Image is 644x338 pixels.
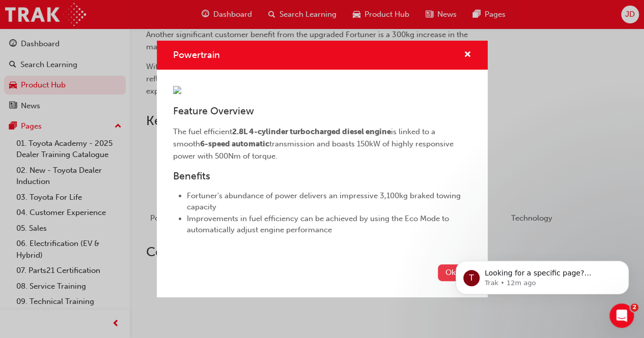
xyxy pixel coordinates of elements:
iframe: Intercom notifications message [440,239,644,311]
span: is linked to a smooth [173,127,437,148]
button: Okay [438,264,471,281]
span: cross-icon [464,51,471,60]
li: Improvements in fuel efficiency can be achieved by using the Eco Mode to automatically adjust eng... [187,213,471,236]
span: 6-speed automatic [200,139,269,148]
span: transmission and boasts 150kW of highly responsive power with 500Nm of torque. [173,139,456,161]
iframe: Intercom live chat [609,303,634,328]
div: Powertrain [157,41,488,297]
h3: Benefits [173,170,471,182]
h3: Feature Overview [173,105,471,117]
li: Fortuner's abundance of power delivers an impressive 3,100kg braked towing capacity [187,190,471,213]
button: cross-icon [464,49,471,62]
span: 2.8L 4-cylinder turbocharged diesel engine [232,127,391,136]
img: b9717ef6-6990-49b2-aa67-5d977af2123b.jpg [173,86,181,94]
span: 2 [630,303,638,312]
span: Powertrain [173,49,220,60]
span: The fuel efficient [173,127,232,136]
